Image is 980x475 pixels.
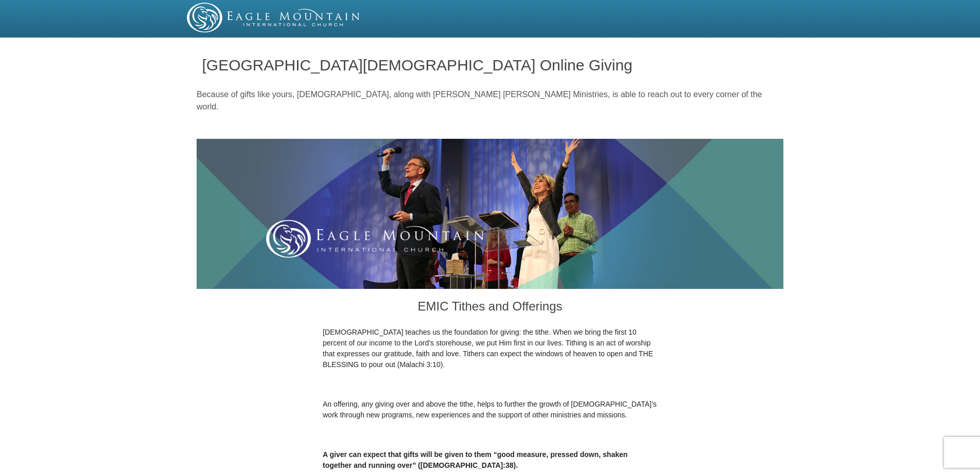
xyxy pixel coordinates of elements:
p: An offering, any giving over and above the tithe, helps to further the growth of [DEMOGRAPHIC_DAT... [323,399,657,421]
img: EMIC [187,3,361,32]
p: [DEMOGRAPHIC_DATA] teaches us the foundation for giving: the tithe. When we bring the first 10 pe... [323,327,657,370]
p: Because of gifts like yours, [DEMOGRAPHIC_DATA], along with [PERSON_NAME] [PERSON_NAME] Ministrie... [197,88,783,113]
h3: EMIC Tithes and Offerings [323,289,657,327]
h1: [GEOGRAPHIC_DATA][DEMOGRAPHIC_DATA] Online Giving [202,57,778,74]
b: A giver can expect that gifts will be given to them “good measure, pressed down, shaken together ... [323,450,627,469]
